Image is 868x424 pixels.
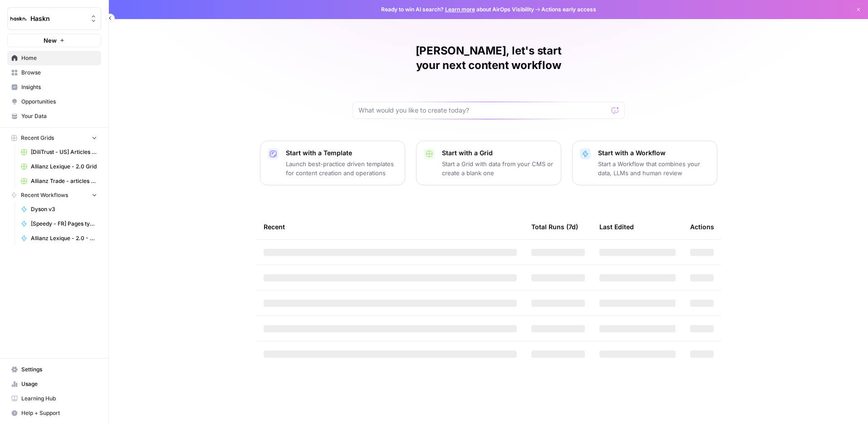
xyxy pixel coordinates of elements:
[7,51,101,65] a: Home
[531,214,578,239] div: Total Runs (7d)
[264,214,517,239] div: Recent
[31,177,97,185] span: Allianz Trade - articles de blog Grid
[10,10,27,27] img: Haskn Logo
[17,174,101,188] a: Allianz Trade - articles de blog Grid
[21,83,97,91] span: Insights
[7,391,101,406] a: Learning Hub
[7,34,101,47] button: New
[30,14,85,23] span: Haskn
[21,380,97,388] span: Usage
[31,234,97,242] span: Allianz Lexique - 2.0 - Emprunteur - août 2025
[44,36,57,45] span: New
[17,202,101,217] a: Dyson v3
[7,377,101,391] a: Usage
[31,148,97,156] span: [DiliTrust - US] Articles de blog 700-1000 mots Grid
[17,231,101,246] a: Allianz Lexique - 2.0 - Emprunteur - août 2025
[7,131,101,145] button: Recent Grids
[7,109,101,123] a: Your Data
[7,7,101,30] button: Workspace: Haskn
[21,98,97,106] span: Opportunities
[572,141,717,185] button: Start with a WorkflowStart a Workflow that combines your data, LLMs and human review
[31,163,97,171] span: Allianz Lexique - 2.0 Grid
[690,214,714,239] div: Actions
[7,94,101,109] a: Opportunities
[599,214,634,239] div: Last Edited
[7,362,101,377] a: Settings
[445,6,475,13] a: Learn more
[286,159,397,177] p: Launch best-practice driven templates for content creation and operations
[353,44,625,73] h1: [PERSON_NAME], let's start your next content workflow
[442,148,554,158] p: Start with a Grid
[17,159,101,174] a: Allianz Lexique - 2.0 Grid
[598,159,710,177] p: Start a Workflow that combines your data, LLMs and human review
[598,148,710,158] p: Start with a Workflow
[21,409,97,417] span: Help + Support
[21,69,97,77] span: Browse
[17,145,101,159] a: [DiliTrust - US] Articles de blog 700-1000 mots Grid
[541,5,596,14] span: Actions early access
[31,220,97,228] span: [Speedy - FR] Pages type de pneu & prestation - 800 mots
[416,141,561,185] button: Start with a GridStart a Grid with data from your CMS or create a blank one
[31,205,97,213] span: Dyson v3
[7,406,101,420] button: Help + Support
[17,217,101,231] a: [Speedy - FR] Pages type de pneu & prestation - 800 mots
[7,65,101,80] a: Browse
[442,159,554,177] p: Start a Grid with data from your CMS or create a blank one
[260,141,405,185] button: Start with a TemplateLaunch best-practice driven templates for content creation and operations
[7,80,101,94] a: Insights
[21,54,97,62] span: Home
[358,106,608,115] input: What would you like to create today?
[21,134,54,142] span: Recent Grids
[286,148,397,158] p: Start with a Template
[21,394,97,403] span: Learning Hub
[21,112,97,120] span: Your Data
[21,365,97,374] span: Settings
[7,188,101,202] button: Recent Workflows
[21,191,68,199] span: Recent Workflows
[381,5,534,14] span: Ready to win AI search? about AirOps Visibility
